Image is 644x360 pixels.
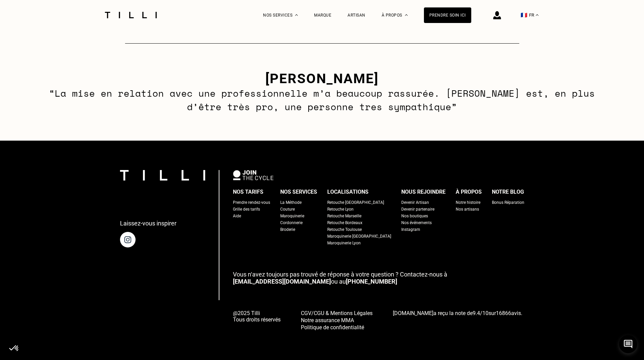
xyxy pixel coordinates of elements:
img: Menu déroulant [295,14,298,16]
div: À propos [456,187,482,197]
a: Retouche Lyon [327,206,354,213]
a: CGV/CGU & Mentions Légales [301,309,373,316]
span: / [473,310,488,316]
span: @2025 Tilli [233,310,281,316]
img: logo Tilli [120,170,205,181]
h3: [PERSON_NAME] [46,71,598,87]
p: Laissez-vous inspirer [120,220,176,227]
img: icône connexion [493,11,501,19]
a: Artisan [348,13,365,18]
span: 🇫🇷 [521,12,527,18]
a: Nos événements [401,219,432,226]
a: Retouche Marseille [327,213,361,219]
img: Menu déroulant à propos [405,14,408,16]
a: Maroquinerie Lyon [327,240,361,246]
a: Devenir Artisan [401,199,429,206]
a: Devenir partenaire [401,206,434,213]
a: Cordonnerie [280,219,303,226]
a: Aide [233,213,241,219]
a: [EMAIL_ADDRESS][DOMAIN_NAME] [233,278,331,285]
span: 10 [482,310,488,316]
p: ou au [233,271,524,285]
span: 9.4 [473,310,480,316]
a: Retouche [GEOGRAPHIC_DATA] [327,199,384,206]
span: 16866 [496,310,511,316]
a: Nos boutiques [401,213,428,219]
a: Retouche Toulouse [327,226,362,233]
a: Couture [280,206,295,213]
img: Logo du service de couturière Tilli [102,12,159,18]
a: Retouche Bordeaux [327,219,362,226]
a: Bonus Réparation [492,199,524,206]
div: Nous rejoindre [401,187,446,197]
span: CGV/CGU & Mentions Légales [301,310,373,316]
a: Notre histoire [456,199,480,206]
span: Vous n‘avez toujours pas trouvé de réponse à votre question ? Contactez-nous à [233,271,447,278]
a: Marque [314,13,331,18]
img: menu déroulant [536,14,539,16]
div: Notre blog [492,187,524,197]
a: Instagram [401,226,420,233]
a: Maroquinerie [GEOGRAPHIC_DATA] [327,233,391,240]
span: Tous droits réservés [233,316,281,323]
a: Prendre soin ici [424,7,471,23]
span: a reçu la note de sur avis. [393,310,522,316]
img: logo Join The Cycle [233,170,273,180]
a: Prendre rendez-vous [233,199,270,206]
div: Nos services [280,187,317,197]
a: Broderie [280,226,295,233]
a: Politique de confidentialité [301,323,373,331]
a: La Méthode [280,199,302,206]
a: Notre assurance MMA [301,316,373,323]
a: [PHONE_NUMBER] [346,278,397,285]
div: Nos tarifs [233,187,263,197]
div: Localisations [327,187,368,197]
span: Notre assurance MMA [301,317,354,323]
a: Nos artisans [456,206,479,213]
a: Grille des tarifs [233,206,260,213]
img: page instagram de Tilli une retoucherie à domicile [120,232,136,247]
a: Maroquinerie [280,213,304,219]
span: Politique de confidentialité [301,324,364,331]
p: “La mise en relation avec une professionnelle m’a beaucoup rassurée. [PERSON_NAME] est, en plus d... [46,87,598,114]
span: [DOMAIN_NAME] [393,310,433,316]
